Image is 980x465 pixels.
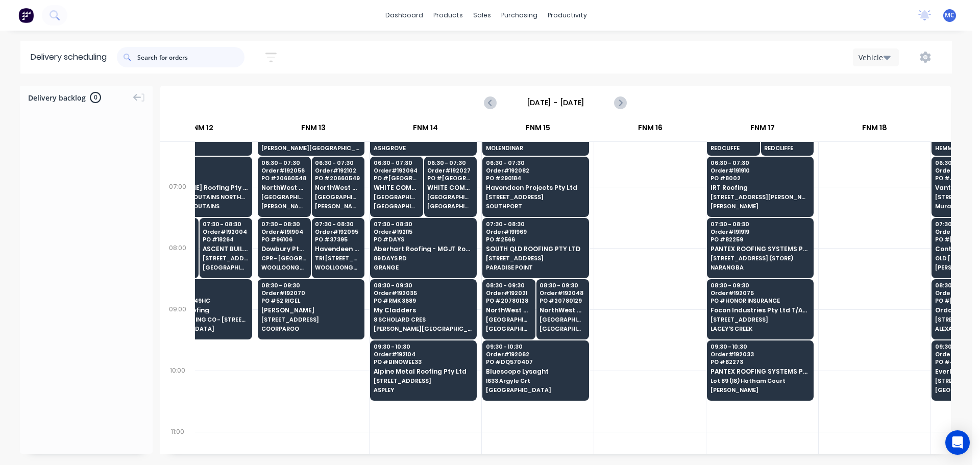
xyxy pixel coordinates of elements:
[374,221,473,227] span: 07:30 - 08:30
[543,8,592,23] div: productivity
[261,175,307,181] span: PO # 20660548
[374,282,473,288] span: 08:30 - 09:30
[149,290,248,296] span: Order # 191987
[261,255,307,261] span: CPR - [GEOGRAPHIC_DATA]
[149,298,248,304] span: PO # 51305-25549HC
[374,351,473,357] span: Order # 192104
[149,307,248,313] span: H&L Metal Roofing
[540,326,585,332] span: [GEOGRAPHIC_DATA]
[374,316,473,323] span: 8 SCHOLARD CRES
[486,316,531,323] span: [GEOGRAPHIC_DATA][PERSON_NAME]
[486,255,585,261] span: [STREET_ADDRESS]
[427,160,473,166] span: 06:30 - 07:30
[482,119,594,141] div: FNM 15
[380,8,428,23] a: dashboard
[261,246,307,252] span: Dowbury Pty Ltd
[710,160,810,166] span: 06:30 - 07:30
[819,119,930,141] div: FNM 18
[149,160,248,166] span: 06:30 - 07:30
[261,184,307,191] span: NorthWest Commercial Industries (QLD) P/L
[149,145,248,151] span: MORAYFIELD
[315,229,360,235] span: Order # 192095
[486,368,585,375] span: Bluescope Lysaght
[261,298,360,304] span: PO # 52 RIGEL
[261,145,360,151] span: [PERSON_NAME][GEOGRAPHIC_DATA]
[315,255,360,261] span: TRI [STREET_ADDRESS]
[145,119,257,141] div: FNM 12
[945,11,954,20] span: MC
[486,378,585,384] span: 1633 Argyle Crt
[203,255,248,261] span: [STREET_ADDRESS] (STORE)
[149,175,248,181] span: PO # 03244
[486,229,585,235] span: Order # 191969
[261,264,307,271] span: WOOLLOONGABBA
[710,351,810,357] span: Order # 192033
[710,203,810,209] span: [PERSON_NAME]
[594,119,706,141] div: FNM 16
[261,236,307,242] span: PO # 96106
[90,92,101,103] span: 0
[540,290,585,296] span: Order # 192048
[257,119,369,141] div: FNM 13
[203,221,248,227] span: 07:30 - 08:30
[149,316,248,323] span: ULTIMATE BUILDING CO - [STREET_ADDRESS][PERSON_NAME]
[261,203,307,209] span: [PERSON_NAME][GEOGRAPHIC_DATA]
[203,264,248,271] span: [GEOGRAPHIC_DATA]
[374,160,419,166] span: 06:30 - 07:30
[370,119,481,141] div: FNM 14
[149,326,248,332] span: [GEOGRAPHIC_DATA]
[710,344,810,350] span: 09:30 - 10:30
[374,229,473,235] span: Order # 192115
[486,167,585,174] span: Order # 192082
[486,359,585,365] span: PO # DQ570407
[486,307,531,313] span: NorthWest Commercial Industries (QLD) P/L
[374,255,473,261] span: 89 DAYS RD
[710,229,810,235] span: Order # 191919
[149,167,248,174] span: Order # 192099
[315,194,360,200] span: [GEOGRAPHIC_DATA] [STREET_ADDRESS][PERSON_NAME]
[859,52,888,63] div: Vehicle
[261,229,307,235] span: Order # 191904
[315,236,360,242] span: PO # 37395
[710,316,810,323] span: [STREET_ADDRESS]
[315,175,360,181] span: PO # 20660549
[710,255,810,261] span: [STREET_ADDRESS] (STORE)
[374,175,419,181] span: PO # [GEOGRAPHIC_DATA]
[374,290,473,296] span: Order # 192035
[261,290,360,296] span: Order # 192070
[710,264,810,271] span: NARANGBA
[486,184,585,191] span: Havendeen Projects Pty Ltd
[710,359,810,365] span: PO # 82273
[374,246,473,252] span: Aberhart Roofing - MGJT Roofing Pty Ltd
[261,326,360,332] span: COORPAROO
[468,8,496,23] div: sales
[149,184,248,191] span: [PERSON_NAME] Roofing Pty Ltd
[203,229,248,235] span: Order # 192004
[710,194,810,200] span: [STREET_ADDRESS][PERSON_NAME]
[374,184,419,191] span: WHITE COMMERCIAL ROOFING PTY LTD
[486,344,585,350] span: 09:30 - 10:30
[486,282,531,288] span: 08:30 - 09:30
[261,160,307,166] span: 06:30 - 07:30
[137,47,244,67] input: Search for orders
[706,119,818,141] div: FNM 17
[18,8,34,23] img: Factory
[540,307,585,313] span: NorthWest Commercial Industries (QLD) P/L
[486,326,531,332] span: [GEOGRAPHIC_DATA]
[710,236,810,242] span: PO # 82259
[486,236,585,242] span: PO # 2566
[710,326,810,332] span: LACEY'S CREEK
[261,221,307,227] span: 07:30 - 08:30
[315,221,360,227] span: 07:30 - 08:30
[261,316,360,323] span: [STREET_ADDRESS]
[710,298,810,304] span: PO # HONOR INSURANCE
[710,184,810,191] span: IRT Roofing
[203,246,248,252] span: ASCENT BUILDING SOLUTIONS PTY LTD
[710,387,810,393] span: [PERSON_NAME]
[486,264,585,271] span: PARADISE POINT
[203,236,248,242] span: PO # 18264
[374,326,473,332] span: [PERSON_NAME][GEOGRAPHIC_DATA][PERSON_NAME]
[486,290,531,296] span: Order # 192021
[160,181,195,242] div: 07:00
[28,92,86,103] span: Delivery backlog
